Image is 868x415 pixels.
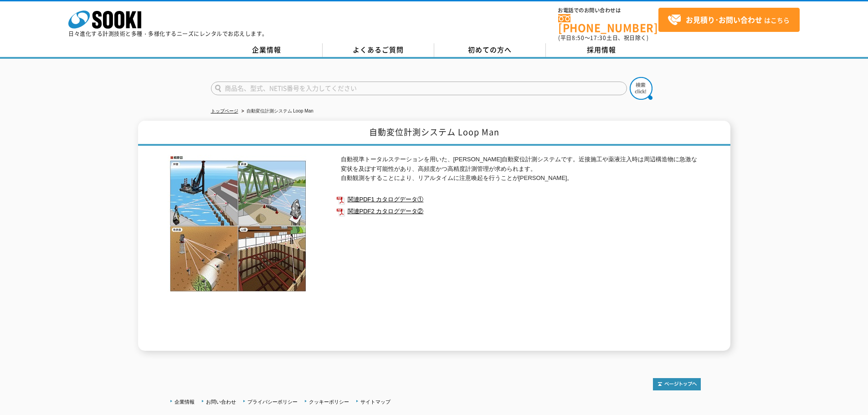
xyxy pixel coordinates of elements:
span: 8:50 [572,34,585,42]
span: お電話でのお問い合わせは [558,8,658,13]
a: よくあるご質問 [323,43,434,57]
a: 企業情報 [211,43,323,57]
a: 関連PDF1 カタログデータ① [336,194,701,205]
p: 日々進化する計測技術と多種・多様化するニーズにレンタルでお応えします。 [68,31,268,36]
span: 初めての方へ [468,45,512,55]
a: お見積り･お問い合わせはこちら [658,8,800,32]
a: 採用情報 [546,43,657,57]
span: 17:30 [590,34,606,42]
strong: お見積り･お問い合わせ [686,14,762,25]
img: btn_search.png [630,77,652,100]
span: はこちら [668,13,790,27]
a: [PHONE_NUMBER] [558,14,658,33]
li: 自動変位計測システム Loop Man [240,107,313,116]
img: 自動変位計測システム Loop Man [168,155,309,292]
p: 自動視準トータルステーションを用いた、[PERSON_NAME]自動変位計測システムです。近接施工や薬液注入時は周辺構造物に急激な変状を及ぼす可能性があり、高頻度かつ高精度計測管理が求められます... [341,155,701,183]
a: クッキーポリシー [309,399,349,405]
input: 商品名、型式、NETIS番号を入力してください [211,82,627,95]
a: 企業情報 [175,399,195,405]
img: トップページへ [653,378,701,390]
h1: 自動変位計測システム Loop Man [138,121,730,146]
a: お問い合わせ [206,399,236,405]
a: サイトマップ [360,399,390,405]
a: 初めての方へ [434,43,546,57]
a: トップページ [211,108,238,113]
span: (平日 ～ 土日、祝日除く) [558,34,648,42]
a: 関連PDF2 カタログデータ② [336,205,701,217]
a: プライバシーポリシー [247,399,298,405]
